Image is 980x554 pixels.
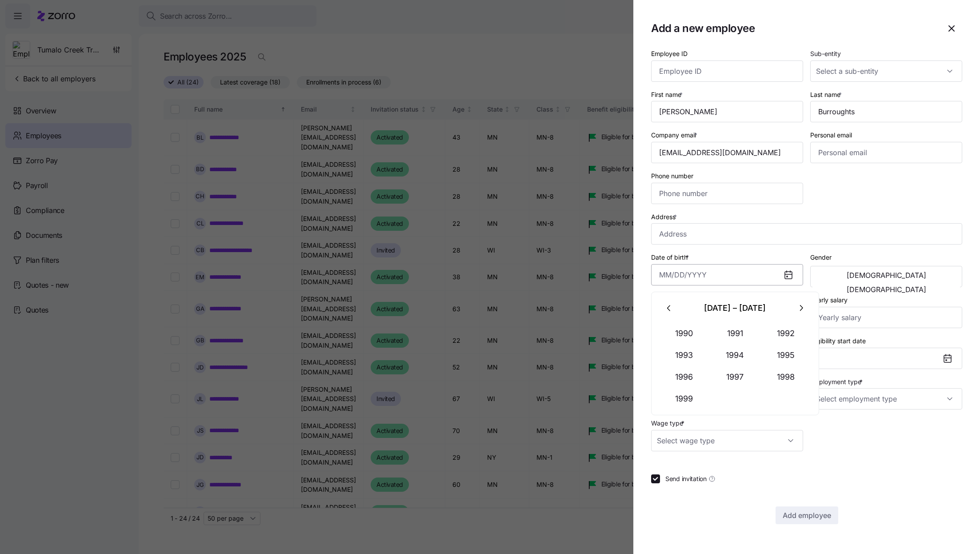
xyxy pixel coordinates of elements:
span: Add employee [783,510,831,521]
label: Date of birth [651,253,691,262]
button: 1998 [761,366,812,388]
label: Personal email [810,130,852,140]
input: Select employment type [810,388,962,409]
button: 1992 [761,323,812,344]
span: [DEMOGRAPHIC_DATA] [847,272,926,279]
button: Add employee [776,506,838,524]
label: First name [651,90,684,100]
h1: Add a new employee [651,21,934,35]
button: 1994 [710,345,760,366]
button: 1990 [659,323,710,344]
input: Yearly salary [810,307,962,328]
input: MM/DD/YYYY [651,264,803,285]
input: First name [651,101,803,122]
span: [DEMOGRAPHIC_DATA] [847,286,926,293]
div: [DATE] – [DATE] [680,297,790,319]
label: Wage type [651,418,686,428]
input: Address [651,223,962,245]
label: Eligibility start date [810,336,866,346]
label: Last name [810,90,844,100]
label: Gender [810,253,832,262]
input: Select a sub-entity [810,60,962,82]
button: 1993 [659,345,710,366]
button: 1995 [761,345,812,366]
label: Employment type [810,377,864,387]
button: 1999 [659,388,710,409]
span: Send invitation [665,474,707,483]
label: Company email [651,130,699,140]
input: Select wage type [651,430,803,451]
label: Yearly salary [810,295,848,305]
button: 1996 [659,366,710,388]
input: Personal email [810,142,962,163]
button: 1997 [710,366,760,388]
input: Employee ID [651,60,803,82]
label: Phone number [651,171,693,181]
input: Company email [651,142,803,163]
input: Last name [810,101,962,122]
label: Employee ID [651,49,688,59]
button: 1991 [710,323,760,344]
label: Sub-entity [810,49,841,59]
label: Address [651,212,679,222]
input: Phone number [651,183,803,204]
